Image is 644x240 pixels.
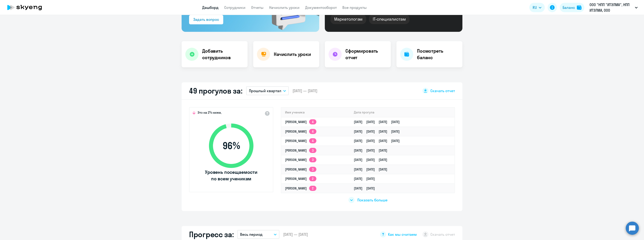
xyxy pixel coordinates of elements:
app-skyeng-badge: 3 [309,157,316,162]
a: [PERSON_NAME]2 [285,186,316,190]
a: [DATE][DATE][DATE] [354,158,391,162]
button: ООО "НПП "ИТЭЛМА", НПП ИТЭЛМА, ООО [587,2,640,13]
a: [DATE][DATE][DATE][DATE] [354,120,403,124]
a: [PERSON_NAME]3 [285,167,316,171]
p: Прошлый квартал [249,88,281,94]
h4: Сформировать отчет [345,48,387,61]
div: Баланс [563,5,575,10]
a: [DATE][DATE][DATE][DATE] [354,129,403,134]
a: [DATE][DATE] [354,186,379,190]
span: Уровень посещаемости по всем ученикам [204,169,258,182]
p: ООО "НПП "ИТЭЛМА", НПП ИТЭЛМА, ООО [589,2,633,13]
h4: Добавить сотрудников [202,48,244,61]
span: [DATE] — [DATE] [293,88,317,93]
button: Весь период [237,230,279,239]
a: [DATE][DATE] [354,177,379,181]
div: Задать вопрос [193,17,219,22]
span: Скачать отчет [430,88,455,93]
a: Начислить уроки [269,5,300,10]
p: Весь период [240,232,263,237]
app-skyeng-badge: 4 [309,119,316,124]
a: Документооборот [305,5,337,10]
a: [DATE][DATE][DATE] [354,148,391,153]
app-skyeng-badge: 2 [309,186,316,191]
app-skyeng-badge: 3 [309,148,316,153]
span: [DATE] — [DATE] [283,232,308,237]
span: Как мы считаем [388,232,417,237]
h2: Прогресс за: [189,230,234,239]
span: RU [533,5,537,10]
span: 96 % [204,140,258,151]
a: [PERSON_NAME]2 [285,177,316,181]
a: [DATE][DATE][DATE][DATE] [354,139,403,143]
app-skyeng-badge: 2 [309,176,316,181]
a: [DATE][DATE][DATE] [354,167,391,171]
a: Дашборд [202,5,219,10]
app-skyeng-badge: 3 [309,167,316,172]
a: [PERSON_NAME]3 [285,148,316,153]
a: [PERSON_NAME]4 [285,120,316,124]
a: Все продукты [342,5,367,10]
a: Сотрудники [224,5,245,10]
span: Показать больше [357,197,388,203]
div: Маркетологам [330,14,366,24]
h4: Посмотреть баланс [417,48,459,61]
div: IT-специалистам [369,14,409,24]
th: Имя ученика [281,108,350,117]
app-skyeng-badge: 4 [309,138,316,143]
button: Балансbalance [560,3,584,12]
img: balance [577,5,582,10]
app-skyeng-badge: 4 [309,129,316,134]
a: [PERSON_NAME]4 [285,129,316,134]
a: [PERSON_NAME]4 [285,139,316,143]
th: Дата прогула [350,108,454,117]
button: Прошлый квартал [246,86,289,95]
a: [PERSON_NAME]3 [285,158,316,162]
a: Отчеты [251,5,263,10]
button: RU [529,3,545,12]
button: Задать вопрос [189,15,223,24]
span: Это на 2% ниже, [198,110,222,116]
h2: 49 прогулов за: [189,86,242,95]
h4: Начислить уроки [274,51,311,58]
